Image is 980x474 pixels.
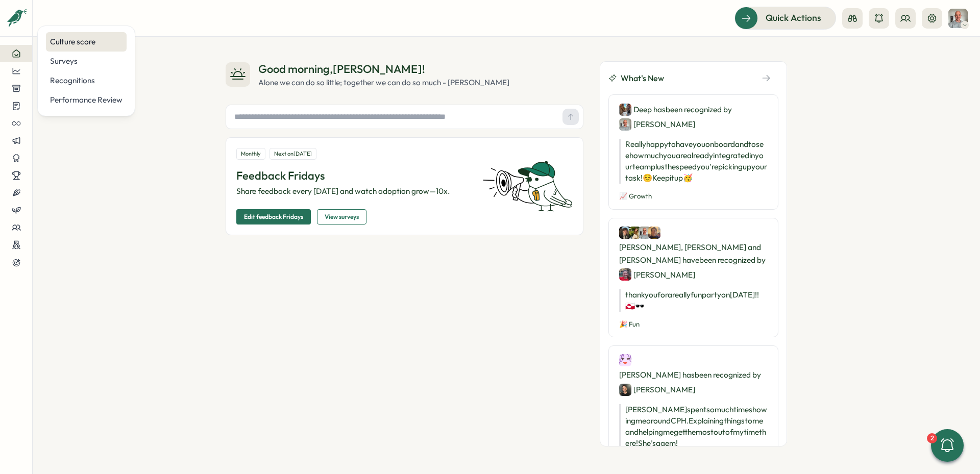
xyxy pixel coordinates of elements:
[50,36,122,47] div: Culture score
[236,186,470,197] p: Share feedback every [DATE] and watch adoption grow—10x.
[766,11,821,24] span: Quick Actions
[244,210,303,224] span: Edit feedback Fridays
[258,61,509,77] div: Good morning , [PERSON_NAME] !
[619,227,631,239] img: Hannes Gustafsson
[50,94,122,106] div: Performance Review
[317,209,366,224] button: View surveys
[50,56,122,67] div: Surveys
[269,148,316,160] div: Next on [DATE]
[734,7,836,29] button: Quick Actions
[619,404,768,449] p: [PERSON_NAME] spent so much time showing me around CPH. Explaining things to me and helping me ge...
[629,227,641,239] img: Sarah Heiberg
[619,383,695,396] div: [PERSON_NAME]
[619,139,768,184] p: Really happy to have you onboard and to see how much you are already integrated in your team plus...
[46,71,127,90] a: Recognitions
[236,209,311,224] button: Edit feedback Fridays
[619,354,768,396] div: [PERSON_NAME] has been recognized by
[619,289,768,312] p: thank you for a really fun party on [DATE] !! 🇬🇱 🕶️
[258,77,509,88] div: Alone we can do so little; together we can do so much - [PERSON_NAME]
[619,268,695,281] div: [PERSON_NAME]
[50,75,122,86] div: Recognitions
[927,433,937,443] div: 2
[619,118,695,131] div: [PERSON_NAME]
[46,90,127,110] a: Performance Review
[621,72,664,85] span: What's New
[46,52,127,71] a: Surveys
[619,118,631,131] img: Philipp Eberhardt
[931,429,964,462] button: 2
[639,227,651,239] img: Philipp Eberhardt
[619,103,768,131] div: Deep has been recognized by
[46,32,127,52] a: Culture score
[619,320,768,329] p: 🎉 Fun
[619,227,768,281] div: [PERSON_NAME], [PERSON_NAME] and [PERSON_NAME] have been recognized by
[325,210,359,224] span: View surveys
[236,168,470,184] p: Feedback Fridays
[236,148,265,160] div: Monthly
[619,104,631,116] img: Deep Singh Dhillon
[619,268,631,281] img: Emilie Trouillard
[648,227,660,239] img: Peter Prajczer
[619,384,631,396] img: Daniel Ryan
[619,354,631,366] img: Wendy Kentrop
[619,192,768,201] p: 📈 Growth
[948,9,968,28] img: Philipp Eberhardt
